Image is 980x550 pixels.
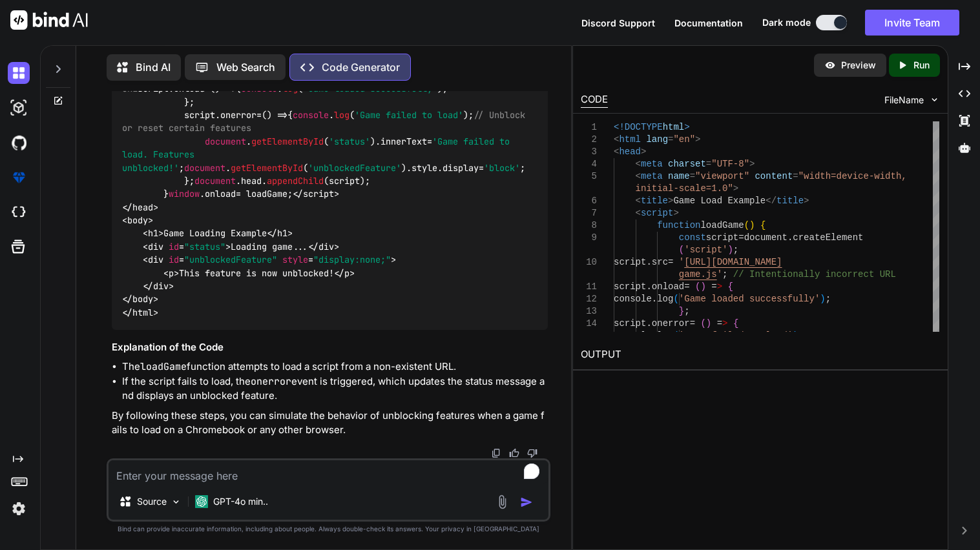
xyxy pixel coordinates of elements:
[293,188,339,200] span: </ >
[122,307,158,318] span: </ >
[267,228,293,239] span: </ >
[122,201,158,213] span: </ >
[8,62,30,84] img: darkChat
[509,448,519,458] img: like
[738,232,744,243] span: =
[381,136,427,147] span: innerText
[717,318,722,329] span: =
[581,158,597,170] div: 4
[614,257,646,267] span: script
[674,134,696,145] span: "en"
[647,134,669,145] span: lang
[706,159,711,169] span: =
[143,228,163,239] span: < >
[684,281,689,292] span: =
[614,122,663,132] span: <!DOCTYPE
[581,293,597,305] div: 12
[657,294,673,304] span: log
[798,331,804,341] span: ;
[581,219,597,232] div: 8
[122,136,515,174] span: 'Game failed to load. Features unblocked!'
[282,254,308,266] span: style
[143,254,396,266] span: < = = >
[8,97,30,119] img: darkAi-studio
[636,171,641,181] span: <
[267,175,324,187] span: appendChild
[798,171,907,181] span: "width=device-width,
[647,281,652,292] span: .
[581,232,597,244] div: 9
[755,171,793,181] span: content
[10,10,88,30] img: Bind AI
[169,241,179,252] span: id
[695,281,700,292] span: (
[684,245,727,255] span: 'script'
[443,162,479,174] span: display
[826,294,831,304] span: ;
[614,294,652,304] span: console
[679,294,820,304] span: 'Game loaded successfully'
[717,269,722,280] span: '
[674,331,679,341] span: (
[282,83,298,95] span: log
[777,196,804,206] span: title
[148,254,163,266] span: div
[652,294,657,304] span: .
[220,109,256,121] span: onerror
[205,136,246,147] span: document
[581,256,597,269] div: 10
[8,201,30,223] img: cloudideIcon
[344,267,349,279] span: p
[647,257,652,267] span: .
[647,318,652,329] span: .
[679,331,793,341] span: 'Game failed to load'
[251,375,291,388] code: onerror
[614,134,619,145] span: <
[581,207,597,219] div: 7
[581,134,597,146] div: 2
[679,306,684,316] span: }
[620,147,641,157] span: head
[262,109,287,121] span: () =>
[668,159,706,169] span: charset
[614,147,619,157] span: <
[804,196,809,206] span: >
[762,16,811,29] span: Dark mode
[581,305,597,318] div: 13
[581,330,597,342] div: 15
[636,196,641,206] span: <
[706,318,711,329] span: )
[701,318,706,329] span: (
[174,83,205,95] span: onload
[793,232,863,243] span: createElement
[495,494,510,509] img: attachment
[706,232,738,243] span: script
[122,109,530,134] span: // Unblock or reset certain features
[205,188,236,200] span: onload
[679,257,684,267] span: '
[112,409,548,438] p: By following these steps, you can simulate the behavior of unblocking features when a game fails ...
[668,196,673,206] span: >
[711,281,716,292] span: =
[728,245,733,255] span: )
[231,162,303,174] span: getElementById
[744,232,787,243] span: document
[636,208,641,218] span: <
[241,83,277,95] span: console
[122,294,158,305] span: </ >
[668,171,690,181] span: name
[636,159,641,169] span: <
[749,159,755,169] span: >
[674,294,679,304] span: (
[308,241,339,252] span: </ >
[787,232,793,243] span: .
[841,59,876,72] p: Preview
[614,281,646,292] span: script
[668,134,673,145] span: =
[701,220,744,230] span: loadGame
[674,16,743,30] button: Documentation
[334,109,349,121] span: log
[329,136,370,147] span: 'status'
[684,122,689,132] span: >
[652,257,668,267] span: src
